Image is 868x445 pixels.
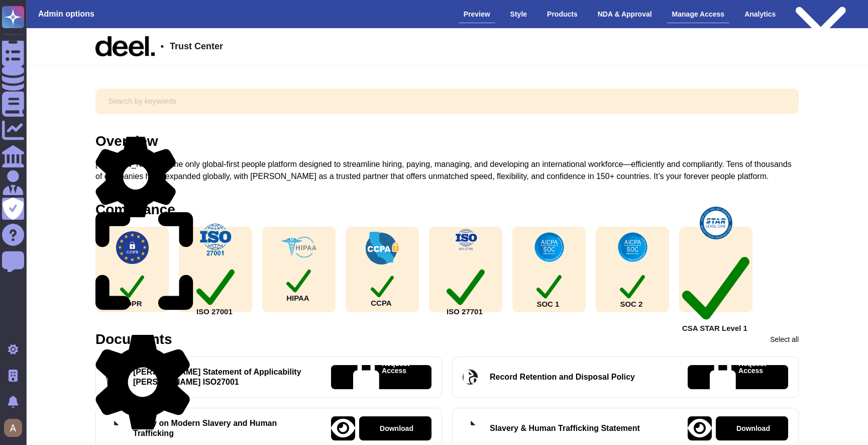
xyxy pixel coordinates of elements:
[2,417,29,439] button: user
[281,237,316,258] img: check
[133,367,319,387] div: [PERSON_NAME] Statement of Applicability [PERSON_NAME] ISO27001
[667,6,730,23] div: Manage Access
[490,372,635,382] div: Record Retention and Disposal Policy
[371,273,394,306] div: CCPA
[95,134,158,148] div: Overview
[4,419,22,437] img: user
[198,223,233,256] img: check
[170,42,223,51] span: Trust Center
[95,36,155,56] img: Company Banner
[459,6,495,23] div: Preview
[95,203,175,217] div: Compliance
[616,231,649,263] img: check
[490,423,640,433] div: Slavery & Human Trafficking Statement
[133,418,319,438] div: Policy on Modern Slavery and Human Trafficking
[102,93,792,110] input: Search by keywords
[770,336,799,343] div: Select all
[533,231,566,263] img: check
[593,6,657,23] div: NDA & Approval
[505,6,532,23] div: Style
[95,158,799,183] div: [PERSON_NAME] is the only global-first people platform designed to streamline hiring, paying, man...
[536,272,561,307] div: SOC 1
[38,9,94,19] h3: Admin options
[620,272,644,307] div: SOC 2
[161,42,164,51] span: •
[95,332,172,346] div: Documents
[366,232,399,264] img: check
[380,425,413,432] p: Download
[736,425,770,432] p: Download
[286,266,311,302] div: HIPAA
[738,360,766,395] p: Request Access
[739,6,781,23] div: Analytics
[382,360,409,395] p: Request Access
[700,207,732,239] img: check
[450,223,482,256] img: check
[447,264,485,315] div: ISO 27701
[196,264,235,315] div: ISO 27001
[542,6,583,23] div: Products
[682,247,749,332] div: CSA STAR Level 1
